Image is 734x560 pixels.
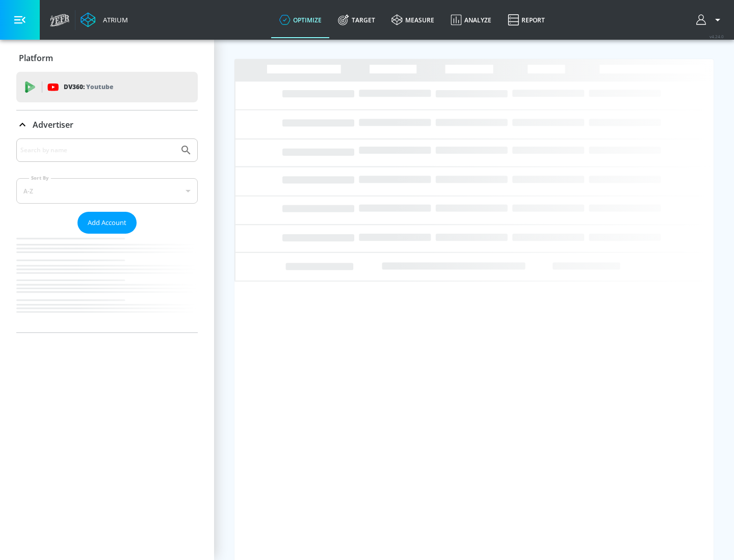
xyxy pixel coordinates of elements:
[86,81,113,92] p: Youtube
[16,110,198,139] div: Advertiser
[99,15,128,24] div: Atrium
[20,144,175,157] input: Search by name
[710,34,724,39] span: v 4.24.0
[16,234,198,332] nav: list of Advertiser
[271,2,330,38] a: optimize
[16,178,198,204] div: A-Z
[33,119,73,130] p: Advertiser
[19,52,53,64] p: Platform
[64,81,113,93] p: DV360:
[29,175,51,181] label: Sort By
[77,212,137,234] button: Add Account
[16,72,198,102] div: DV360: Youtube
[330,2,383,38] a: Target
[383,2,442,38] a: measure
[81,12,128,27] a: Atrium
[16,44,198,72] div: Platform
[88,217,126,229] span: Add Account
[442,2,500,38] a: Analyze
[500,2,553,38] a: Report
[16,138,198,332] div: Advertiser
